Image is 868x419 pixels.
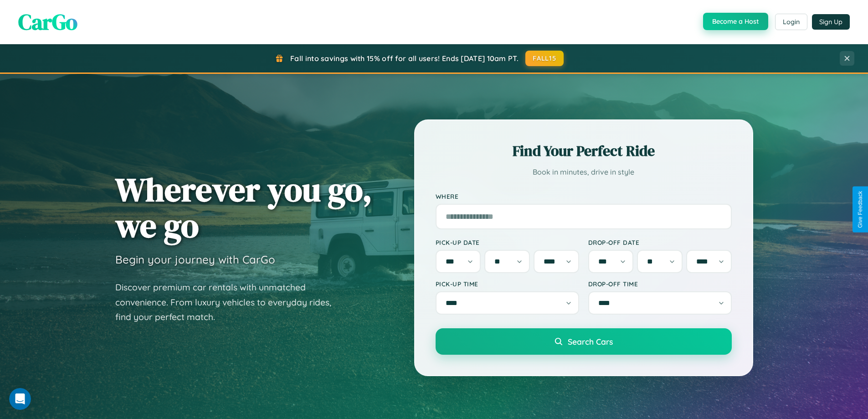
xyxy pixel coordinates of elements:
button: Login [775,14,807,30]
span: CarGo [18,7,77,37]
label: Where [436,192,732,200]
button: Become a Host [703,13,768,30]
label: Pick-up Date [436,238,579,246]
label: Pick-up Time [436,280,579,288]
span: Search Cars [568,336,613,347]
label: Drop-off Time [588,280,732,288]
p: Book in minutes, drive in style [436,166,732,179]
h3: Begin your journey with CarGo [115,253,275,266]
button: Sign Up [812,14,850,30]
h2: Find Your Perfect Ride [436,141,732,161]
p: Discover premium car rentals with unmatched convenience. From luxury vehicles to everyday rides, ... [115,280,343,325]
span: Fall into savings with 15% off for all users! Ends [DATE] 10am PT. [290,54,519,63]
div: Give Feedback [857,191,863,228]
h1: Wherever you go, we go [115,171,372,243]
button: FALL15 [525,51,564,66]
iframe: Intercom live chat [9,388,31,410]
label: Drop-off Date [588,238,732,246]
button: Search Cars [436,328,732,355]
